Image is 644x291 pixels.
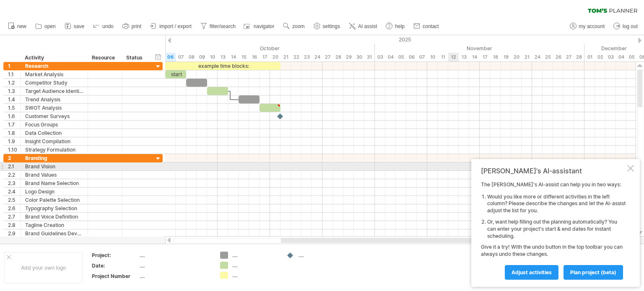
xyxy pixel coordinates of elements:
div: Customer Surveys [25,112,83,120]
div: Thursday, 13 November 2025 [459,53,469,62]
div: Resource [92,54,117,62]
div: October 2025 [134,44,375,53]
div: Monday, 13 October 2025 [218,53,228,62]
div: 1.3 [8,87,21,95]
div: Friday, 7 November 2025 [417,53,427,62]
a: import / export [148,21,194,32]
div: 1.1 [8,70,21,78]
span: filter/search [210,23,236,29]
span: import / export [159,23,192,29]
div: Data Collection [25,129,83,137]
div: Tuesday, 4 November 2025 [385,53,396,62]
div: Tuesday, 28 October 2025 [333,53,343,62]
div: Wednesday, 5 November 2025 [396,53,406,62]
div: [PERSON_NAME]'s AI-assistant [481,167,626,175]
div: Wednesday, 3 December 2025 [605,53,616,62]
div: Tuesday, 21 October 2025 [280,53,291,62]
div: Project: [92,252,138,259]
span: plan project (beta) [570,269,616,276]
span: open [44,23,56,29]
div: November 2025 [375,44,584,53]
div: Activity [25,54,83,62]
div: Date: [92,262,138,269]
div: Wednesday, 8 October 2025 [186,53,197,62]
a: help [384,21,407,32]
a: filter/search [198,21,238,32]
div: Thursday, 27 November 2025 [563,53,574,62]
span: log out [623,23,638,29]
div: Friday, 21 November 2025 [522,53,532,62]
div: 1.8 [8,129,21,137]
div: Project Number [92,273,138,280]
div: Add your own logo [4,252,83,283]
div: Branding [25,154,83,162]
div: Wednesday, 29 October 2025 [343,53,354,62]
div: 1.5 [8,104,21,112]
span: Adjust activities [512,269,552,276]
div: Friday, 17 October 2025 [260,53,270,62]
div: Monday, 27 October 2025 [322,53,333,62]
div: 2.8 [8,221,21,229]
div: Target Audience Identification [25,87,83,95]
div: .... [232,272,278,279]
div: Tagline Creation [25,221,83,229]
div: 1.9 [8,137,21,145]
div: SWOT Analysis [25,104,83,112]
a: settings [312,21,343,32]
a: zoom [281,21,307,32]
div: .... [299,252,344,259]
div: Monday, 1 December 2025 [584,53,595,62]
div: Tuesday, 7 October 2025 [176,53,186,62]
div: Friday, 28 November 2025 [574,53,584,62]
div: Thursday, 30 October 2025 [354,53,364,62]
div: Focus Groups [25,121,83,129]
div: 2.3 [8,179,21,187]
div: Friday, 31 October 2025 [364,53,375,62]
div: Thursday, 16 October 2025 [249,53,260,62]
div: .... [140,252,210,259]
span: new [17,23,26,29]
div: Color Palette Selection [25,196,83,204]
span: navigator [254,23,274,29]
a: save [62,21,87,32]
div: Friday, 14 November 2025 [469,53,480,62]
a: navigator [242,21,277,32]
a: AI assist [347,21,379,32]
div: 2 [8,154,21,162]
a: print [120,21,144,32]
div: 1.10 [8,146,21,154]
span: my account [579,23,605,29]
li: Or, want help filling out the planning automatically? You can enter your project's start & end da... [487,219,626,239]
span: zoom [292,23,304,29]
div: Friday, 5 December 2025 [626,53,637,62]
div: Trend Analysis [25,95,83,103]
span: AI assist [358,23,377,29]
div: 1.4 [8,95,21,103]
li: Would you like more or different activities in the left column? Please describe the changes and l... [487,193,626,214]
div: .... [232,252,278,259]
div: Thursday, 9 October 2025 [197,53,207,62]
div: The [PERSON_NAME]'s AI-assist can help you in two ways: Give it a try! With the undo button in th... [481,181,626,279]
div: 2.9 [8,229,21,237]
a: plan project (beta) [563,265,623,280]
a: contact [411,21,441,32]
div: 2.1 [8,162,21,170]
span: print [132,23,141,29]
div: .... [140,273,210,280]
div: Monday, 20 October 2025 [270,53,280,62]
div: Friday, 10 October 2025 [207,53,218,62]
span: undo [102,23,114,29]
div: 2.2 [8,171,21,179]
span: contact [423,23,439,29]
div: Status [126,54,145,62]
div: Tuesday, 18 November 2025 [490,53,501,62]
div: Wednesday, 19 November 2025 [501,53,511,62]
div: Tuesday, 14 October 2025 [228,53,239,62]
div: example time blocks: [165,62,280,70]
div: start [165,70,186,78]
div: 1.2 [8,79,21,87]
div: Thursday, 4 December 2025 [616,53,626,62]
div: 2.7 [8,213,21,221]
div: .... [232,262,278,269]
div: Logo Design [25,188,83,196]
